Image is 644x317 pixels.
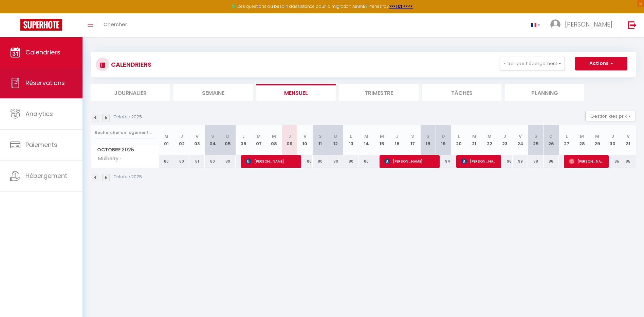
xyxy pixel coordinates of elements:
[242,133,244,139] abbr: L
[211,133,214,139] abbr: S
[422,84,501,101] li: Tâches
[472,133,476,139] abbr: M
[503,133,506,139] abbr: J
[319,133,322,139] abbr: S
[585,111,636,121] button: Gestion des prix
[91,84,170,101] li: Journalier
[25,79,65,87] span: Réservations
[220,155,236,168] div: 80
[297,125,312,155] th: 10
[436,155,451,168] div: 94
[544,155,559,168] div: 86
[328,155,343,168] div: 80
[528,155,543,168] div: 88
[442,133,445,139] abbr: D
[497,125,513,155] th: 23
[405,125,420,155] th: 17
[374,125,389,155] th: 15
[528,125,543,155] th: 25
[544,125,559,155] th: 26
[256,84,336,101] li: Mensuel
[620,155,636,168] div: 85
[180,133,183,139] abbr: J
[611,133,614,139] abbr: J
[590,125,605,155] th: 29
[389,125,405,155] th: 16
[266,125,282,155] th: 08
[565,20,612,29] span: [PERSON_NAME]
[189,155,205,168] div: 81
[25,110,53,118] span: Analytics
[420,125,436,155] th: 18
[350,133,352,139] abbr: L
[189,125,205,155] th: 03
[487,133,492,139] abbr: M
[159,125,174,155] th: 01
[566,133,568,139] abbr: L
[575,57,627,70] button: Actions
[226,133,229,139] abbr: D
[104,21,127,28] span: Chercher
[500,57,565,70] button: Filtrer par hébergement
[20,19,62,31] img: Super Booking
[396,133,399,139] abbr: J
[364,133,368,139] abbr: M
[92,155,123,163] span: Mulberry ·
[627,133,630,139] abbr: V
[98,13,132,37] a: Chercher
[497,155,513,168] div: 96
[109,57,151,72] h3: CALENDRIERS
[466,125,482,155] th: 21
[95,127,155,139] input: Rechercher un logement...
[196,133,199,139] abbr: V
[359,155,374,168] div: 80
[595,133,599,139] abbr: M
[605,125,620,155] th: 30
[303,133,307,139] abbr: V
[114,114,142,120] p: Octobre 2025
[272,133,276,139] abbr: M
[513,125,528,155] th: 24
[339,84,419,101] li: Trimestre
[313,155,328,168] div: 80
[173,84,253,101] li: Semaine
[220,125,236,155] th: 05
[257,133,261,139] abbr: M
[574,125,589,155] th: 28
[458,133,460,139] abbr: L
[384,155,435,168] span: [PERSON_NAME]
[359,125,374,155] th: 14
[246,155,297,168] span: [PERSON_NAME]
[343,155,358,168] div: 80
[482,125,497,155] th: 22
[426,133,429,139] abbr: S
[559,125,574,155] th: 27
[164,133,168,139] abbr: M
[25,140,57,149] span: Paiements
[328,125,343,155] th: 12
[297,155,312,168] div: 80
[288,133,291,139] abbr: J
[114,174,142,180] p: Octobre 2025
[236,125,251,155] th: 06
[580,133,584,139] abbr: M
[605,155,620,168] div: 85
[505,84,584,101] li: Planning
[174,155,189,168] div: 80
[519,133,522,139] abbr: V
[174,125,189,155] th: 02
[549,133,553,139] abbr: D
[25,171,67,180] span: Hébergement
[620,125,636,155] th: 31
[334,133,337,139] abbr: D
[411,133,414,139] abbr: V
[380,133,384,139] abbr: M
[451,125,466,155] th: 20
[159,155,174,168] div: 80
[25,48,60,56] span: Calendriers
[205,155,220,168] div: 80
[313,125,328,155] th: 11
[513,155,528,168] div: 99
[461,155,497,168] span: [PERSON_NAME]
[389,3,413,9] a: >>> ICI <<<<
